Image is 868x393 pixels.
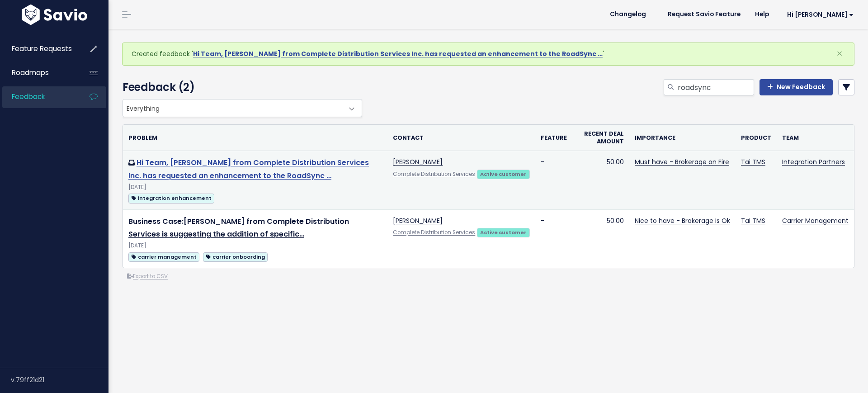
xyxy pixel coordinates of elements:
a: carrier management [128,251,199,262]
span: Roadmaps [12,68,49,77]
div: [DATE] [128,183,382,192]
img: logo-white.9d6f32f41409.svg [19,5,90,25]
th: Feature [535,125,572,151]
a: Export to CSV [127,273,168,280]
th: Recent deal amount [572,125,629,151]
a: Help [748,8,776,21]
a: integration enhancement [128,192,214,204]
th: Contact [387,125,535,151]
td: - [535,209,572,268]
span: Everything [123,99,362,117]
a: Carrier Management [782,216,849,225]
a: Business Case:[PERSON_NAME] from Complete Distribution Services is suggesting the addition of spe... [128,216,349,240]
span: × [836,46,843,61]
input: Search feedback... [677,79,754,95]
a: Tai TMS [741,157,765,166]
a: [PERSON_NAME] [393,157,443,166]
div: [DATE] [128,241,382,251]
a: carrier onboarding [203,251,268,262]
strong: Active customer [480,170,527,178]
a: New Feedback [759,79,833,95]
div: Created feedback ' ' [122,43,854,66]
th: Product [736,125,777,151]
a: Roadmaps [2,62,75,83]
a: Active customer [477,227,529,237]
span: Changelog [610,11,646,18]
a: Nice to have - Brokerage is Ok [635,216,730,225]
td: - [535,151,572,209]
span: Hi [PERSON_NAME] [787,11,854,18]
th: Importance [629,125,736,151]
a: Request Savio Feature [660,8,748,21]
td: 50.00 [572,209,629,268]
a: Integration Partners [782,157,845,166]
a: Hi [PERSON_NAME] [776,8,861,22]
a: Feedback [2,86,75,107]
button: Close [827,43,852,65]
span: integration enhancement [128,194,214,203]
span: carrier management [128,252,199,262]
a: Hi Team, [PERSON_NAME] from Complete Distribution Services Inc. has requested an enhancement to t... [193,49,603,58]
a: Must have - Brokerage on Fire [635,157,729,166]
a: Complete Distribution Services [393,170,475,178]
a: [PERSON_NAME] [393,216,443,225]
a: Complete Distribution Services [393,229,475,236]
td: 50.00 [572,151,629,209]
span: carrier onboarding [203,252,268,262]
th: Problem [123,125,387,151]
span: Everything [123,99,344,117]
span: Feedback [12,92,45,101]
a: Active customer [477,169,529,178]
strong: Active customer [480,229,527,236]
span: Feature Requests [12,44,72,53]
th: Team [777,125,854,151]
a: Hi Team, [PERSON_NAME] from Complete Distribution Services Inc. has requested an enhancement to t... [128,157,369,181]
div: v.79ff21d21 [11,368,108,392]
a: Feature Requests [2,38,75,59]
h4: Feedback (2) [123,79,358,95]
a: Tai TMS [741,216,765,225]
